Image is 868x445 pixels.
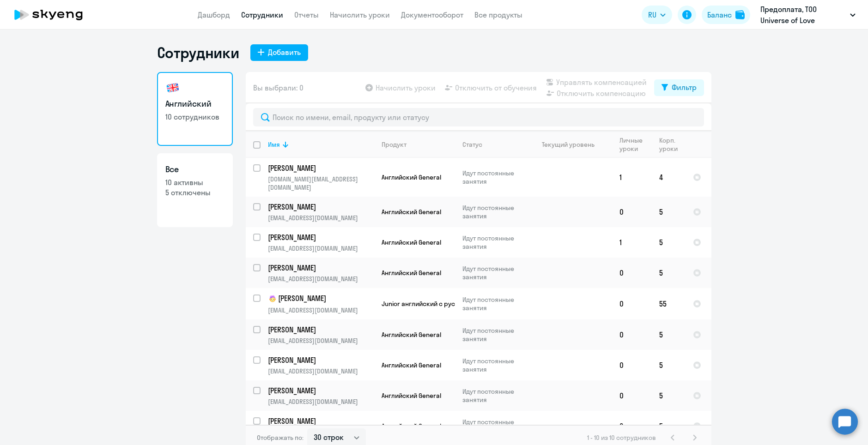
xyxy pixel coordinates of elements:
[268,385,374,396] a: [PERSON_NAME]
[268,275,374,283] p: [EMAIL_ADDRESS][DOMAIN_NAME]
[268,355,372,365] p: [PERSON_NAME]
[672,82,697,93] div: Фильтр
[760,4,846,26] p: Предоплата, ТОО Universe of Love (Универсе оф лове)
[268,325,372,335] p: [PERSON_NAME]
[612,227,652,258] td: 1
[652,227,686,258] td: 5
[652,411,686,441] td: 5
[268,416,372,426] p: [PERSON_NAME]
[253,82,303,93] span: Вы выбрали: 0
[652,380,686,411] td: 5
[612,380,652,411] td: 0
[268,397,374,406] p: [EMAIL_ADDRESS][DOMAIN_NAME]
[474,10,522,19] a: Все продукты
[619,136,645,153] div: Личные уроки
[165,177,225,187] p: 10 активны
[268,214,374,222] p: [EMAIL_ADDRESS][DOMAIN_NAME]
[612,288,652,319] td: 0
[612,319,652,350] td: 0
[462,140,526,149] div: Статус
[652,258,686,288] td: 5
[735,10,745,19] img: balance
[268,355,374,365] a: [PERSON_NAME]
[268,293,372,304] p: [PERSON_NAME]
[268,293,374,304] a: child[PERSON_NAME]
[612,411,652,441] td: 3
[462,326,526,343] p: Идут постоянные занятия
[157,153,233,227] a: Все10 активны5 отключены
[268,163,374,173] a: [PERSON_NAME]
[268,232,374,242] a: [PERSON_NAME]
[659,136,679,153] div: Корп. уроки
[462,169,526,186] p: Идут постоянные занятия
[165,163,225,175] h3: Все
[401,10,463,19] a: Документооборот
[756,4,860,26] button: Предоплата, ТОО Universe of Love (Универсе оф лове)
[268,306,374,314] p: [EMAIL_ADDRESS][DOMAIN_NAME]
[268,175,374,192] p: [DOMAIN_NAME][EMAIL_ADDRESS][DOMAIN_NAME]
[382,300,555,308] span: Junior английский с русскоговорящим преподавателем
[268,337,374,345] p: [EMAIL_ADDRESS][DOMAIN_NAME]
[462,357,526,373] p: Идут постоянные занятия
[462,387,526,404] p: Идут постоянные занятия
[253,108,704,126] input: Поиск по имени, email, продукту или статусу
[652,350,686,380] td: 5
[659,136,685,153] div: Корп. уроки
[165,98,225,110] h3: Английский
[268,202,374,212] a: [PERSON_NAME]
[462,204,526,220] p: Идут постоянные занятия
[268,140,374,149] div: Имя
[268,385,372,396] p: [PERSON_NAME]
[157,72,233,146] a: Английский10 сотрудников
[294,10,319,19] a: Отчеты
[652,319,686,350] td: 5
[707,9,732,20] div: Баланс
[268,244,374,253] p: [EMAIL_ADDRESS][DOMAIN_NAME]
[382,208,441,216] span: Английский General
[462,234,526,251] p: Идут постоянные занятия
[268,416,374,426] a: [PERSON_NAME]
[587,433,656,442] span: 1 - 10 из 10 сотрудников
[382,331,441,339] span: Английский General
[382,361,441,369] span: Английский General
[268,140,280,149] div: Имя
[250,44,308,61] button: Добавить
[382,391,441,400] span: Английский General
[612,258,652,288] td: 0
[654,79,704,96] button: Фильтр
[382,238,441,247] span: Английский General
[652,197,686,227] td: 5
[198,10,230,19] a: Дашборд
[241,10,283,19] a: Сотрудники
[382,422,441,430] span: Английский General
[165,80,180,95] img: english
[542,140,595,149] div: Текущий уровень
[612,350,652,380] td: 0
[534,140,612,149] div: Текущий уровень
[165,187,225,198] p: 5 отключены
[612,158,652,197] td: 1
[165,112,225,122] p: 10 сотрудников
[268,325,374,335] a: [PERSON_NAME]
[652,158,686,197] td: 4
[382,140,407,149] div: Продукт
[268,202,372,212] p: [PERSON_NAME]
[612,197,652,227] td: 0
[268,163,372,173] p: [PERSON_NAME]
[652,288,686,319] td: 55
[462,418,526,434] p: Идут постоянные занятия
[648,9,656,20] span: RU
[642,6,672,24] button: RU
[382,140,455,149] div: Продукт
[702,6,750,24] button: Балансbalance
[268,47,301,58] div: Добавить
[462,265,526,281] p: Идут постоянные занятия
[268,367,374,375] p: [EMAIL_ADDRESS][DOMAIN_NAME]
[268,263,372,273] p: [PERSON_NAME]
[462,295,526,312] p: Идут постоянные занятия
[268,263,374,273] a: [PERSON_NAME]
[619,136,651,153] div: Личные уроки
[382,173,441,181] span: Английский General
[462,140,482,149] div: Статус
